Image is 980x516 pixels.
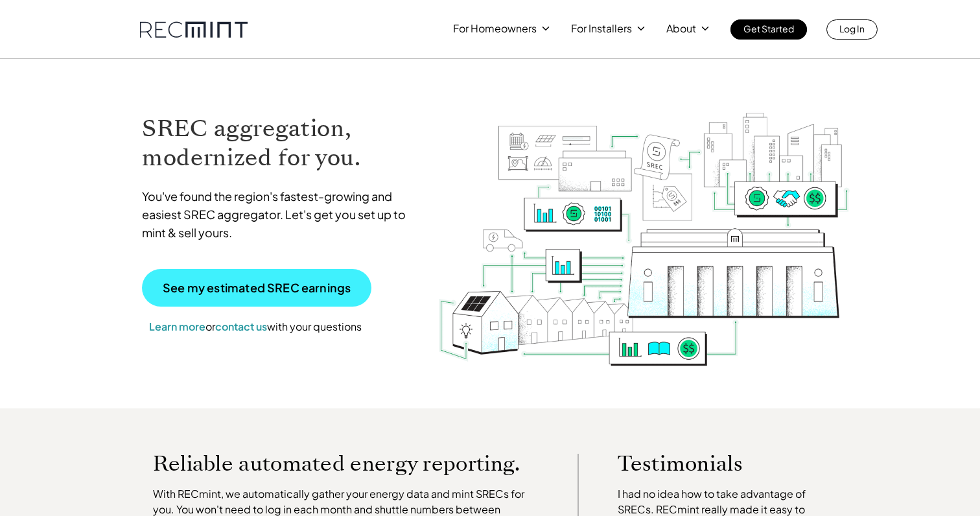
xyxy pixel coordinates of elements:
p: For Installers [571,19,632,38]
p: See my estimated SREC earnings [163,282,351,294]
p: Testimonials [618,454,811,473]
a: contact us [215,320,267,333]
h1: SREC aggregation, modernized for you. [142,114,418,172]
img: RECmint value cycle [437,78,851,369]
p: You've found the region's fastest-growing and easiest SREC aggregator. Let's get you set up to mi... [142,187,418,242]
a: Log In [826,19,878,40]
p: Get Started [743,19,794,38]
p: About [666,19,696,38]
a: See my estimated SREC earnings [142,269,371,307]
p: Log In [839,19,865,38]
p: For Homeowners [453,19,537,38]
a: Learn more [149,320,205,333]
p: Reliable automated energy reporting. [153,454,539,473]
a: Get Started [730,19,807,40]
p: or with your questions [142,318,369,335]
